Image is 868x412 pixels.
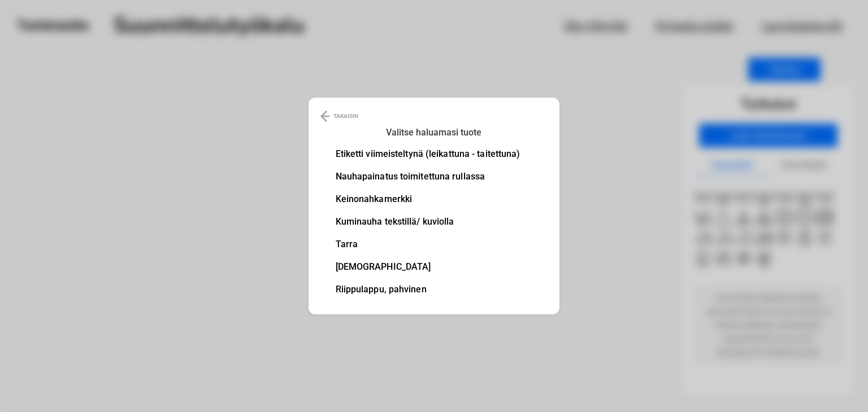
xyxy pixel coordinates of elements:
[342,125,526,141] h3: Valitse haluamasi tuote
[336,240,520,249] li: Tarra
[336,217,520,226] li: Kuminauha tekstillä/ kuviolla
[333,109,358,123] p: TAKAISIN
[336,195,520,204] li: Keinonahkamerkki
[336,285,520,294] li: Riippulappu, pahvinen
[320,109,329,123] img: Back
[336,150,520,159] li: Etiketti viimeisteltynä (leikattuna - taitettuna)
[336,172,520,181] li: Nauhapainatus toimitettuna rullassa
[336,262,520,271] li: [DEMOGRAPHIC_DATA]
